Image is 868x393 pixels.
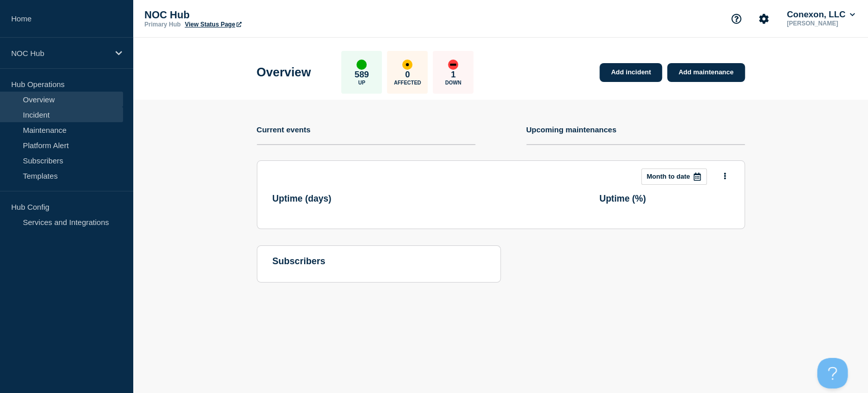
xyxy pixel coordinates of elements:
[273,256,485,267] h4: subscribers
[354,70,369,80] p: 589
[144,21,181,28] p: Primary Hub
[405,70,410,80] p: 0
[817,358,848,388] iframe: Help Scout Beacon - Open
[257,65,311,79] h1: Overview
[356,60,367,70] div: up
[600,63,662,82] a: Add incident
[11,49,109,58] p: NOC Hub
[647,173,690,180] p: Month to date
[600,193,646,204] h3: Uptime ( % )
[451,70,456,80] p: 1
[753,8,774,30] button: Account settings
[273,193,332,204] h3: Uptime ( days )
[402,60,412,70] div: affected
[785,10,857,20] button: Conexon, LLC
[785,20,857,27] p: [PERSON_NAME]
[448,60,458,70] div: down
[526,125,617,134] h4: Upcoming maintenances
[667,63,744,82] a: Add maintenance
[257,125,311,134] h4: Current events
[358,80,365,86] p: Up
[144,9,348,21] p: NOC Hub
[445,80,461,86] p: Down
[726,8,747,30] button: Support
[185,21,241,28] a: View Status Page
[641,169,707,185] button: Month to date
[394,80,421,86] p: Affected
